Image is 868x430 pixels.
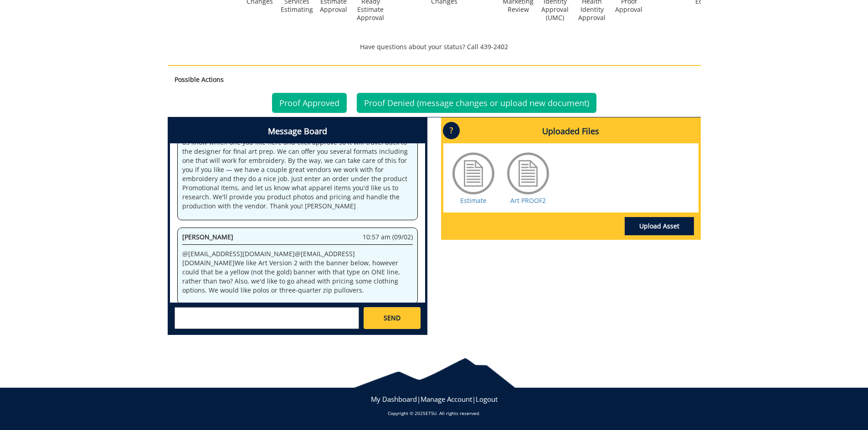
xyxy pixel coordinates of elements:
span: [PERSON_NAME] [182,233,233,241]
a: Art PROOF2 [510,196,546,205]
p: @ [EMAIL_ADDRESS][DOMAIN_NAME] @ [PERSON_NAME][EMAIL_ADDRESS][DOMAIN_NAME] Hi [PERSON_NAME]! Do y... [182,111,413,211]
a: Logout [476,395,498,404]
p: ? [443,122,460,139]
span: 10:57 am (09/02) [363,233,413,242]
p: Have questions about your status? Call 439-2402 [168,42,701,51]
h4: Uploaded Files [443,120,699,143]
a: Proof Denied (message changes or upload new document) [357,93,596,113]
p: @ [EMAIL_ADDRESS][DOMAIN_NAME] @ [EMAIL_ADDRESS][DOMAIN_NAME] We like Art Version 2 with the bann... [182,249,413,295]
a: Manage Account [421,395,472,404]
a: ETSU [426,410,437,416]
a: Upload Asset [625,217,694,235]
a: SEND [364,307,420,329]
a: My Dashboard [371,395,417,404]
a: Proof Approved [272,93,347,113]
strong: Possible Actions [175,75,224,84]
h4: Message Board [170,120,425,143]
textarea: messageToSend [175,307,359,329]
a: Estimate [460,196,487,205]
span: SEND [384,314,401,323]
